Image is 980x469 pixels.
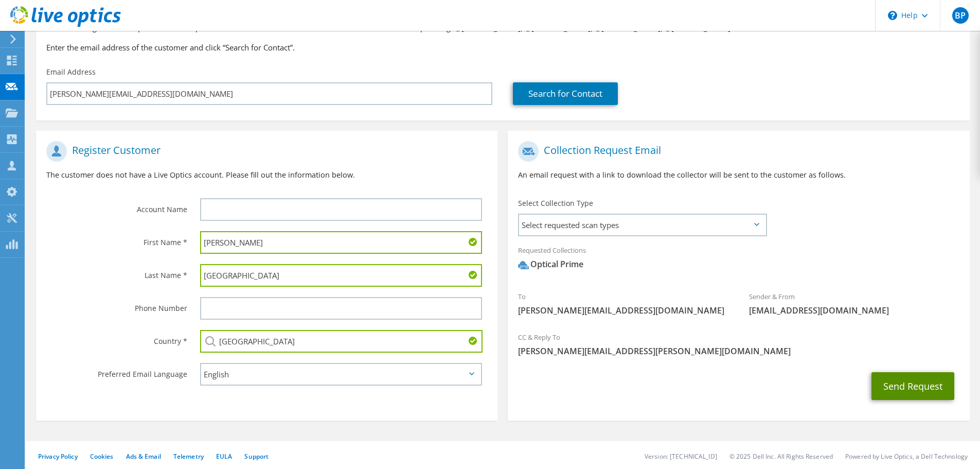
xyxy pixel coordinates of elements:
[519,215,765,235] span: Select requested scan types
[508,239,969,281] div: Requested Collections
[952,7,969,24] span: BP
[216,452,232,461] a: EULA
[46,67,96,77] label: Email Address
[508,286,739,321] div: To
[46,264,187,281] label: Last Name *
[518,258,583,270] div: Optical Prime
[46,297,187,314] label: Phone Number
[518,198,593,209] label: Select Collection Type
[46,330,187,346] label: Country *
[749,305,959,316] span: [EMAIL_ADDRESS][DOMAIN_NAME]
[46,198,187,215] label: Account Name
[845,452,968,461] li: Powered by Live Optics, a Dell Technology
[739,286,970,321] div: Sender & From
[871,372,954,400] button: Send Request
[173,452,204,461] a: Telemetry
[46,363,187,379] label: Preferred Email Language
[729,452,833,461] li: © 2025 Dell Inc. All Rights Reserved
[126,452,161,461] a: Ads & Email
[888,11,897,20] svg: \n
[513,82,618,105] a: Search for Contact
[518,305,728,316] span: [PERSON_NAME][EMAIL_ADDRESS][DOMAIN_NAME]
[90,452,114,461] a: Cookies
[645,452,717,461] li: Version: [TECHNICAL_ID]
[46,231,187,248] label: First Name *
[38,452,78,461] a: Privacy Policy
[508,326,969,362] div: CC & Reply To
[244,452,269,461] a: Support
[518,141,954,162] h1: Collection Request Email
[46,169,487,181] p: The customer does not have a Live Optics account. Please fill out the information below.
[46,141,482,162] h1: Register Customer
[518,169,959,181] p: An email request with a link to download the collector will be sent to the customer as follows.
[46,42,959,53] h3: Enter the email address of the customer and click “Search for Contact”.
[518,345,959,357] span: [PERSON_NAME][EMAIL_ADDRESS][PERSON_NAME][DOMAIN_NAME]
